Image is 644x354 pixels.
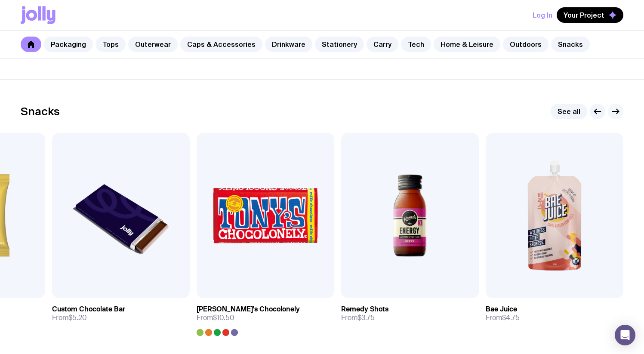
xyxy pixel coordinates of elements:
a: Stationery [315,37,364,52]
h3: Custom Chocolate Bar [52,305,125,314]
a: Tops [96,37,126,52]
a: See all [551,104,587,119]
h3: Bae Juice [486,305,517,314]
span: From [341,314,375,322]
div: Open Intercom Messenger [615,325,635,345]
a: Packaging [44,37,93,52]
span: From [197,314,234,322]
a: Remedy ShotsFrom$3.75 [341,298,479,329]
h3: Remedy Shots [341,305,388,314]
a: Home & Leisure [434,37,500,52]
span: $10.50 [213,313,234,322]
span: Your Project [564,11,604,19]
a: Caps & Accessories [180,37,262,52]
a: Bae JuiceFrom$4.75 [486,298,623,329]
a: Tech [401,37,431,52]
a: Carry [367,37,398,52]
a: [PERSON_NAME]'s ChocolonelyFrom$10.50 [197,298,334,336]
span: $5.20 [68,313,87,322]
a: Custom Chocolate BarFrom$5.20 [52,298,190,329]
h3: [PERSON_NAME]'s Chocolonely [197,305,300,314]
a: Drinkware [265,37,312,52]
button: Log In [533,7,552,23]
a: Snacks [551,37,590,52]
h2: Snacks [21,105,60,118]
span: $4.75 [502,313,520,322]
span: $3.75 [357,313,375,322]
span: From [486,314,520,322]
button: Your Project [557,7,623,23]
span: From [52,314,87,322]
a: Outdoors [503,37,548,52]
a: Outerwear [128,37,178,52]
